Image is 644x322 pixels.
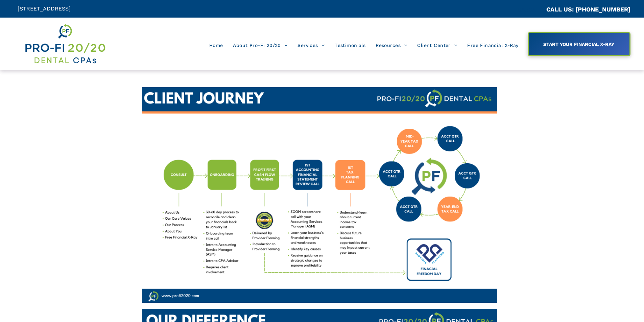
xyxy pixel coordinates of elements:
[18,5,71,12] span: [STREET_ADDRESS]
[528,32,630,56] a: START YOUR FINANCIAL X-RAY
[204,39,228,52] a: Home
[371,39,412,52] a: Resources
[142,87,497,302] img: Grow Your Dental Business with Our Dental CPA Consulting Services
[24,23,106,65] img: Get Dental CPA Consulting, Bookkeeping, & Bank Loans
[518,6,546,13] span: CA::CALLC
[462,39,523,52] a: Free Financial X-Ray
[228,39,292,52] a: About Pro-Fi 20/20
[330,39,371,52] a: Testimonials
[292,39,330,52] a: Services
[546,6,630,13] a: CALL US: [PHONE_NUMBER]
[412,39,462,52] a: Client Center
[541,38,617,50] span: START YOUR FINANCIAL X-RAY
